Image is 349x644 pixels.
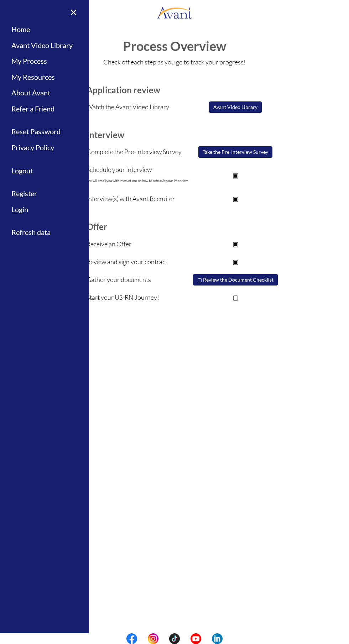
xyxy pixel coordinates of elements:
p: ▣ [191,194,281,204]
p: ▢ [191,292,281,302]
img: yt.png [191,633,201,644]
img: tt.png [169,633,180,644]
font: We will email you with instructions on how to schedule your interview. [87,178,188,183]
img: blank.png [137,633,148,644]
p: Schedule your Interview [87,164,190,186]
b: Application review [87,85,160,95]
img: blank.png [158,633,169,644]
p: Watch the Avant Video Library [87,102,190,112]
img: blank.png [180,633,191,644]
p: Receive an Offer [87,239,190,249]
h1: Process Overview [7,39,342,53]
p: Complete the Pre-Interview Survey [87,147,190,157]
p: Gather your documents [87,274,190,284]
p: ▣ [191,257,281,267]
button: ▢ Review the Document Checklist [193,274,278,286]
p: ▣ [191,170,281,180]
p: Interview(s) with Avant Recruiter [87,194,190,204]
b: Interview [87,130,124,140]
img: blank.png [201,633,212,644]
b: Offer [87,221,107,232]
img: in.png [148,633,158,644]
p: Check off each step as you go to track your progress! [7,57,342,67]
img: logo.png [157,2,192,23]
img: fb.png [126,633,137,644]
p: Start your US-RN Journey! [87,292,190,302]
img: li.png [212,633,223,644]
p: ▣ [191,239,281,249]
button: Avant Video Library [209,101,262,113]
button: Take the Pre-Interview Survey [198,146,272,158]
p: Review and sign your contract [87,257,190,267]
